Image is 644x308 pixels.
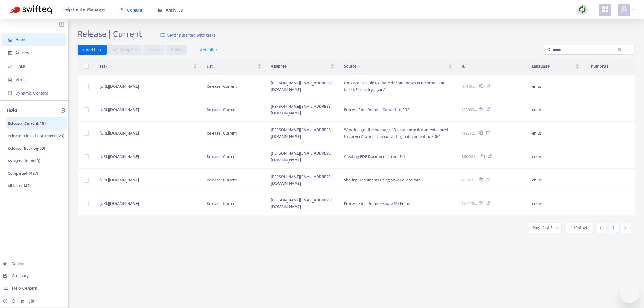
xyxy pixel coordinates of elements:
[599,226,604,230] span: left
[462,130,477,137] span: 132382...
[100,63,192,70] span: Task
[344,106,409,113] span: Process Step Details - Convert to PDF
[8,91,12,95] span: container
[62,4,106,16] span: Help Center Manager
[602,6,609,13] span: appstore
[609,223,618,233] div: 1
[266,98,339,122] td: [PERSON_NAME][EMAIL_ADDRESS][DOMAIN_NAME]
[202,98,266,122] td: Release | Current
[197,46,218,54] span: + Add filter
[547,48,551,52] span: search
[618,47,621,53] span: close-circle
[108,45,142,55] button: Complete
[527,169,584,192] td: en-us
[95,58,202,75] th: Task
[344,177,421,184] span: Sharing Documents using New Collaborate
[344,79,444,93] span: FYI-2278 "Unable to share documents as PDF conversion failed. Please try again."
[15,77,27,82] span: Media
[527,75,584,98] td: en-us
[3,299,34,303] a: Online Help
[95,145,202,169] td: [URL][DOMAIN_NAME]
[462,107,477,113] span: 123059...
[192,45,222,55] button: + Add filter
[15,51,29,55] span: Articles
[9,5,52,14] img: Swifteq
[82,47,102,53] span: + Add task
[579,6,586,13] img: sync.dc5367851b00ba804db3.png
[8,183,31,189] p: All tasks ( 147 )
[202,122,266,145] td: Release | Current
[8,37,12,42] span: home
[527,58,584,75] th: Language
[95,192,202,215] td: [URL][DOMAIN_NAME]
[271,63,329,70] span: Assignee
[621,6,628,13] span: user
[158,8,183,12] span: Analytics
[266,192,339,215] td: [PERSON_NAME][EMAIL_ADDRESS][DOMAIN_NAME]
[8,145,45,152] p: Release | Backlog ( 69 )
[8,133,64,139] p: Release | Pinned Documents ( 29 )
[143,45,165,55] button: Assign
[344,153,405,160] span: Creating PDF Documents from FYI
[266,145,339,169] td: [PERSON_NAME][EMAIL_ADDRESS][DOMAIN_NAME]
[95,98,202,122] td: [URL][DOMAIN_NAME]
[95,169,202,192] td: [URL][DOMAIN_NAME]
[462,200,477,207] span: 198472...
[158,8,162,12] span: area-chart
[344,63,447,70] span: Source
[8,78,12,82] span: file-image
[457,58,527,75] th: ID
[462,177,477,184] span: 180579...
[344,126,448,140] span: Why do I get the message "One or more documents failed to convert" when I am converting a documen...
[527,98,584,122] td: en-us
[3,261,27,266] a: Settings
[202,75,266,98] td: Release | Current
[160,33,165,38] img: image-link
[8,158,40,164] p: Assigned to me ( 0 )
[95,122,202,145] td: [URL][DOMAIN_NAME]
[167,32,215,39] span: Getting started with tasks
[202,58,266,75] th: List
[462,83,477,90] span: 474518...
[532,63,574,70] span: Language
[620,284,639,303] iframe: Button to launch messaging window
[78,29,142,40] h2: Release | Current
[78,45,107,55] button: + Add task
[166,45,187,55] button: Delete
[8,64,12,68] span: link
[527,145,584,169] td: en-us
[119,8,124,12] span: book
[3,273,29,278] a: Glossary
[266,75,339,98] td: [PERSON_NAME][EMAIL_ADDRESS][DOMAIN_NAME]
[8,120,46,127] p: Release | Current ( 49 )
[527,122,584,145] td: en-us
[119,8,142,12] span: Content
[266,122,339,145] td: [PERSON_NAME][EMAIL_ADDRESS][DOMAIN_NAME]
[12,286,37,291] span: Help Centers
[15,37,26,42] span: Home
[266,58,339,75] th: Assignee
[95,75,202,98] td: [URL][DOMAIN_NAME]
[202,192,266,215] td: Release | Current
[462,153,478,160] span: 360044...
[584,58,635,75] th: Thumbnail
[15,91,48,96] span: Dynamic Content
[202,169,266,192] td: Release | Current
[527,192,584,215] td: en-us
[344,200,410,207] span: Process Step Details - Share No Email
[61,108,65,113] span: plus-circle
[339,58,457,75] th: Source
[6,107,18,114] p: Tasks
[207,63,256,70] span: List
[623,226,628,230] span: right
[618,48,621,51] span: close-circle
[266,169,339,192] td: [PERSON_NAME][EMAIL_ADDRESS][DOMAIN_NAME]
[8,51,12,55] span: account-book
[15,64,25,69] span: Links
[8,170,38,177] p: Completed ( 1497 )
[160,29,215,42] a: Getting started with tasks
[202,145,266,169] td: Release | Current
[571,225,587,231] span: 1 - 10 of 49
